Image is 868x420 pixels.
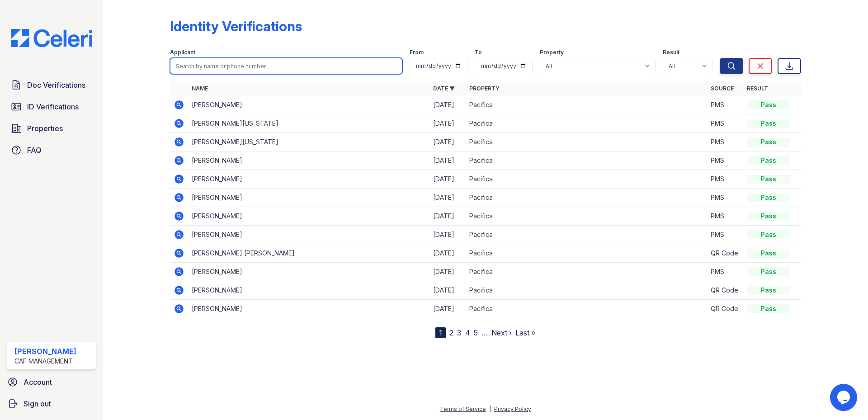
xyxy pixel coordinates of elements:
td: Pacifica [466,226,707,244]
a: Source [711,85,734,92]
td: [DATE] [429,300,466,318]
iframe: chat widget [830,384,859,411]
div: Pass [747,212,790,221]
div: Pass [747,267,790,276]
a: Date ▼ [433,85,455,92]
div: Pass [747,100,790,109]
td: Pacifica [466,151,707,170]
label: Result [663,49,679,56]
td: [PERSON_NAME] [188,300,429,318]
span: Doc Verifications [27,80,85,90]
a: Property [469,85,500,92]
td: [DATE] [429,226,466,244]
div: Pass [747,193,790,202]
a: Properties [7,119,96,137]
a: Doc Verifications [7,76,96,94]
td: PMS [707,170,743,189]
a: Sign out [4,395,99,413]
span: ID Verifications [27,101,79,112]
div: Pass [747,249,790,258]
td: PMS [707,114,743,133]
a: Privacy Policy [494,406,531,412]
a: 4 [465,328,470,337]
td: [PERSON_NAME] [188,226,429,244]
a: FAQ [7,141,96,159]
span: FAQ [27,145,42,156]
a: Last » [515,328,535,337]
a: Terms of Service [440,406,486,412]
a: Name [192,85,208,92]
td: [PERSON_NAME] [188,281,429,300]
input: Search by name or phone number [170,58,402,74]
div: Pass [747,156,790,165]
td: [DATE] [429,207,466,226]
span: … [481,327,488,338]
img: CE_Logo_Blue-a8612792a0a2168367f1c8372b55b34899dd931a85d93a1a3d3e32e68fde9ad4.png [4,29,99,47]
td: Pacifica [466,189,707,207]
td: [PERSON_NAME] [188,170,429,189]
div: Pass [747,137,790,146]
td: Pacifica [466,170,707,189]
td: [DATE] [429,263,466,281]
td: [DATE] [429,133,466,151]
div: Pass [747,304,790,313]
td: [PERSON_NAME][US_STATE] [188,133,429,151]
td: PMS [707,207,743,226]
td: [PERSON_NAME] [188,189,429,207]
label: From [410,49,424,56]
span: Sign out [24,398,51,409]
div: Pass [747,119,790,128]
td: QR Code [707,281,743,300]
td: [PERSON_NAME] [188,96,429,114]
td: Pacifica [466,300,707,318]
td: PMS [707,96,743,114]
td: [DATE] [429,281,466,300]
a: 3 [457,328,462,337]
td: Pacifica [466,244,707,263]
td: [PERSON_NAME] [PERSON_NAME] [188,244,429,263]
td: PMS [707,133,743,151]
td: PMS [707,226,743,244]
td: [DATE] [429,114,466,133]
a: 5 [474,328,478,337]
td: Pacifica [466,263,707,281]
td: [DATE] [429,170,466,189]
td: Pacifica [466,114,707,133]
td: [PERSON_NAME] [188,151,429,170]
div: CAF Management [14,357,76,366]
td: Pacifica [466,96,707,114]
div: Pass [747,286,790,295]
div: | [489,406,491,412]
td: QR Code [707,244,743,263]
div: 1 [435,327,446,338]
td: [DATE] [429,244,466,263]
td: [DATE] [429,189,466,207]
td: QR Code [707,300,743,318]
a: Result [747,85,768,92]
td: Pacifica [466,133,707,151]
td: [DATE] [429,151,466,170]
a: Account [4,373,99,391]
a: ID Verifications [7,98,96,116]
a: 2 [449,328,453,337]
label: Applicant [170,49,195,56]
div: Pass [747,175,790,184]
td: [PERSON_NAME] [188,263,429,281]
a: Next › [491,328,512,337]
td: PMS [707,151,743,170]
td: Pacifica [466,281,707,300]
td: [PERSON_NAME] [188,207,429,226]
td: PMS [707,263,743,281]
div: Identity Verifications [170,18,302,34]
label: Property [540,49,564,56]
div: Pass [747,230,790,239]
td: PMS [707,189,743,207]
span: Account [24,377,52,387]
span: Properties [27,123,63,134]
div: [PERSON_NAME] [14,346,76,357]
td: Pacifica [466,207,707,226]
td: [DATE] [429,96,466,114]
label: To [475,49,482,56]
td: [PERSON_NAME][US_STATE] [188,114,429,133]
